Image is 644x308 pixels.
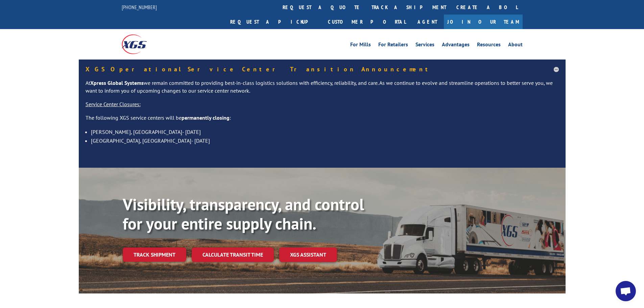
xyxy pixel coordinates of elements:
a: For Retailers [378,42,408,49]
a: For Mills [350,42,371,49]
a: Agent [411,15,444,29]
b: Visibility, transparency, and control for your entire supply chain. [123,194,364,234]
a: Services [415,42,434,49]
p: At we remain committed to providing best-in-class logistics solutions with efficiency, reliabilit... [86,79,559,101]
a: Customer Portal [323,15,411,29]
a: Open chat [616,281,636,301]
a: Request a pickup [225,15,323,29]
p: The following XGS service centers will be : [86,114,559,127]
a: Join Our Team [444,15,523,29]
a: Calculate transit time [192,247,274,262]
h5: XGS Operational Service Center Transition Announcement [86,66,559,72]
a: Resources [477,42,501,49]
a: XGS ASSISTANT [279,247,337,262]
u: Service Center Closures: [86,101,141,108]
li: [GEOGRAPHIC_DATA], [GEOGRAPHIC_DATA]- [DATE] [91,136,559,145]
strong: Xpress Global Systems [90,79,144,86]
li: [PERSON_NAME], [GEOGRAPHIC_DATA]- [DATE] [91,127,559,136]
a: [PHONE_NUMBER] [122,4,157,10]
a: About [508,42,523,49]
strong: permanently closing [182,114,230,121]
a: Track shipment [123,247,186,262]
a: Advantages [442,42,470,49]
